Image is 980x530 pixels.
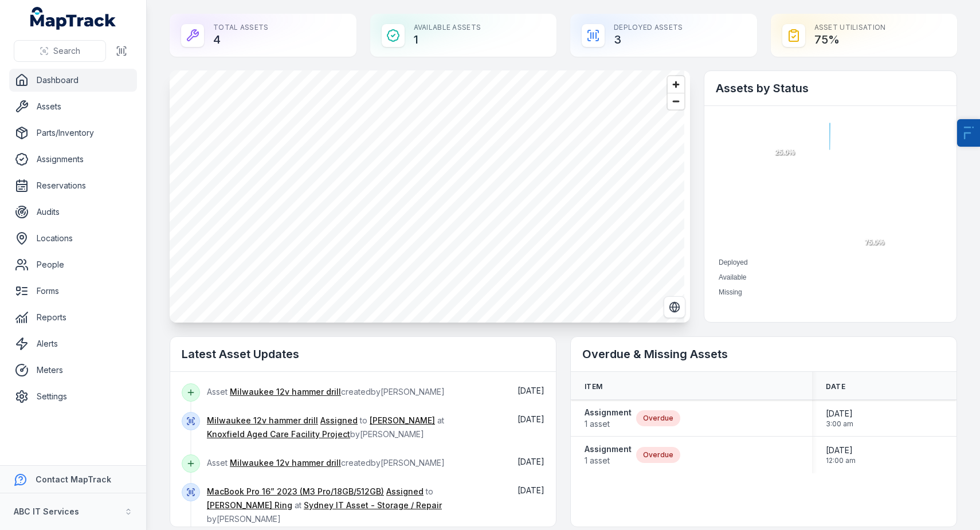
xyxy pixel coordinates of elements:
button: Switch to Satellite View [664,296,685,318]
time: 03/01/2025, 3:03:29 pm [518,457,544,466]
strong: ABC IT Services [14,507,79,516]
a: [PERSON_NAME] Ring [207,500,292,511]
a: Dashboard [9,69,137,92]
strong: Assignment [585,443,632,455]
a: Milwaukee 12v hammer drill [230,386,341,398]
time: 07/02/2025, 3:00:00 am [826,408,853,429]
a: Parts/Inventory [9,121,137,144]
h2: Assets by Status [716,80,945,96]
time: 12/02/2025, 8:25:21 pm [518,386,544,395]
a: Assigned [386,486,424,497]
span: to at by [PERSON_NAME] [207,415,444,439]
a: Forms [9,280,137,303]
span: Missing [719,288,742,296]
span: [DATE] [826,445,856,456]
a: Locations [9,227,137,250]
span: Deployed [719,258,748,266]
span: 1 asset [585,455,632,466]
a: Sydney IT Asset - Storage / Repair [304,500,442,511]
time: 03/01/2025, 3:04:02 pm [518,414,544,424]
a: Assets [9,95,137,118]
a: Milwaukee 12v hammer drill [207,415,318,426]
span: Asset created by [PERSON_NAME] [207,387,445,396]
span: [DATE] [518,414,544,424]
a: Knoxfield Aged Care Facility Project [207,429,350,440]
a: Reports [9,306,137,329]
a: MacBook Pro 16” 2023 (M3 Pro/18GB/512GB) [207,486,384,497]
span: Available [719,273,746,281]
span: 12:00 am [826,456,856,465]
a: Assignment1 asset [585,407,632,430]
span: [DATE] [518,485,544,495]
a: Meters [9,359,137,382]
span: [DATE] [826,408,853,419]
span: 3:00 am [826,419,853,429]
time: 05/08/2024, 6:26:57 pm [518,485,544,495]
a: Assigned [320,415,358,426]
a: MapTrack [30,7,116,30]
span: Date [826,382,845,391]
a: Milwaukee 12v hammer drill [230,457,341,469]
span: [DATE] [518,386,544,395]
h2: Latest Asset Updates [182,346,544,362]
time: 19/04/2025, 12:00:00 am [826,445,856,465]
strong: Contact MapTrack [36,474,111,484]
a: [PERSON_NAME] [370,415,435,426]
div: Overdue [636,447,680,463]
canvas: Map [170,70,684,323]
button: Search [14,40,106,62]
span: Search [53,45,80,57]
strong: Assignment [585,407,632,418]
a: Audits [9,201,137,223]
span: [DATE] [518,457,544,466]
a: Alerts [9,332,137,355]
a: People [9,253,137,276]
span: Item [585,382,602,391]
span: to at by [PERSON_NAME] [207,486,442,524]
div: Overdue [636,410,680,426]
a: Assignments [9,148,137,171]
button: Zoom out [668,93,684,109]
h2: Overdue & Missing Assets [582,346,945,362]
span: 1 asset [585,418,632,430]
a: Assignment1 asset [585,443,632,466]
a: Settings [9,385,137,408]
span: Asset created by [PERSON_NAME] [207,458,445,468]
button: Zoom in [668,76,684,93]
a: Reservations [9,174,137,197]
